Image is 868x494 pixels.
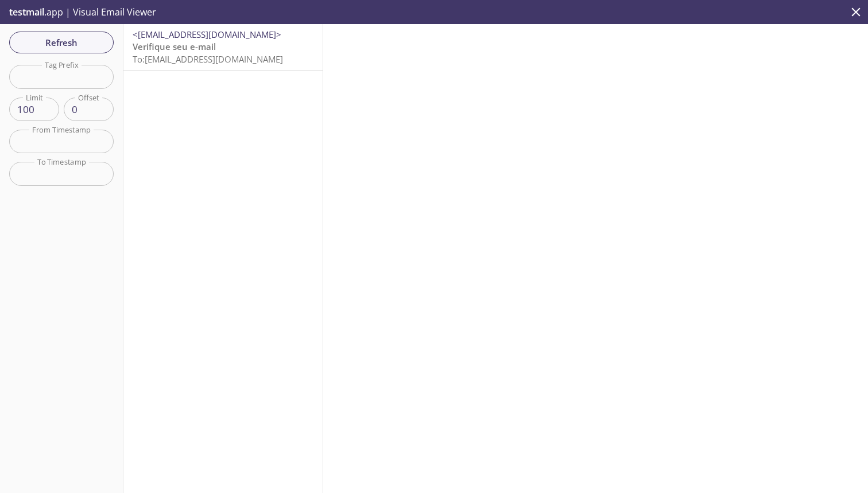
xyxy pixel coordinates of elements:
[9,32,114,53] button: Refresh
[9,6,44,18] span: testmail
[133,53,283,65] span: To: [EMAIL_ADDRESS][DOMAIN_NAME]
[123,24,323,70] div: <[EMAIL_ADDRESS][DOMAIN_NAME]>Verifique seu e-mailTo:[EMAIL_ADDRESS][DOMAIN_NAME]
[133,29,281,40] span: <[EMAIL_ADDRESS][DOMAIN_NAME]>
[123,24,323,71] nav: emails
[18,35,104,50] span: Refresh
[133,41,216,52] span: Verifique seu e-mail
